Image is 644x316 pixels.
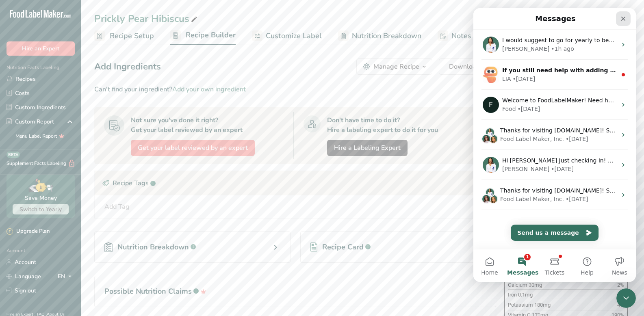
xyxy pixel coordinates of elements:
button: Switch to Yearly [13,204,69,214]
div: • [DATE] [39,67,62,75]
span: Home [8,262,24,267]
button: Help [98,241,130,274]
span: Calcium [508,282,527,288]
div: BETA [7,152,20,158]
img: Rachelle avatar [15,186,25,196]
span: Welcome to FoodLabelMaker! Need help? We’re here for you! [29,89,204,95]
span: Thanks for visiting [DOMAIN_NAME]! Select from our common questions below or send us a message to... [27,119,414,126]
a: Language [7,269,41,284]
a: Recipe Setup [94,27,154,45]
div: EN [58,271,75,281]
button: Hire an Expert [7,41,75,56]
span: Switch to Yearly [20,206,62,213]
div: • [DATE] [92,127,115,135]
div: • [DATE] [92,187,115,195]
button: Send us a message [37,216,125,233]
div: Save Money [25,194,57,202]
span: Recipe Setup [110,30,154,41]
div: [PERSON_NAME] [29,157,76,165]
img: Rana avatar [12,119,22,129]
div: Not sure you've done it right? Get your label reviewed by an expert [131,115,243,135]
button: Messages [33,241,65,274]
button: Manage Recipe [356,58,432,75]
a: Nutrition Breakdown [338,27,421,45]
div: Recipe Tags [95,171,496,195]
div: Don't have time to do it? Hire a labeling expert to do it for you [327,115,438,135]
div: Upgrade Plan [7,227,50,236]
div: Food [29,97,43,105]
span: Download [449,62,480,71]
div: [PERSON_NAME] [29,37,76,45]
img: Rachelle avatar [15,126,25,136]
a: Notes & Attachments [438,27,524,45]
span: Thanks for visiting [DOMAIN_NAME]! Select from our common questions below or send us a message to... [27,179,414,186]
span: Nutrition Breakdown [117,242,189,253]
div: Add Tag [104,202,130,212]
div: Food Label Maker, Inc. [27,127,91,135]
img: Profile image for Rana [9,149,26,165]
button: News [130,241,163,274]
div: • 1h ago [78,37,101,45]
span: Notes & Attachments [451,30,524,41]
div: Prickly Pear Hibiscus [94,11,199,26]
a: Hire a Labeling Expert [327,140,408,156]
span: 180mg [534,302,551,308]
div: Profile image for Food [9,89,26,105]
span: Iron [508,292,517,298]
a: Recipe Builder [170,26,236,45]
button: Get your label reviewed by an expert [131,140,255,156]
div: Food Label Maker, Inc. [27,187,91,195]
span: Add your own ingredient [172,84,246,94]
span: Get your label reviewed by an expert [138,143,248,153]
span: Hi [PERSON_NAME] Just checking in! How’s everything going with FLM so far? If you’ve got any ques... [29,149,466,156]
iframe: Intercom live chat [616,288,636,308]
h1: Possible Nutrition Claims [104,286,486,297]
button: Download [439,58,496,75]
img: Profile image for LIA [9,58,26,75]
div: Add Ingredients [94,60,161,74]
div: Manage Recipe [373,62,419,71]
span: 0.1mg [518,292,533,298]
img: Reem avatar [8,186,18,196]
span: News [139,262,154,267]
span: Nutrition Breakdown [352,30,421,41]
div: • [DATE] [44,97,67,105]
span: Customize Label [266,30,322,41]
img: Reem avatar [8,126,18,136]
div: LIA [29,67,38,75]
span: Recipe Card [322,242,364,253]
img: Rana avatar [12,180,22,189]
span: 30mg [529,282,542,288]
div: Custom Report [7,117,54,126]
div: • [DATE] [78,157,100,165]
span: I would suggest to go for yearly to benefit from the discounted rate, you will also get a 15% off... [29,29,445,35]
a: Customize Label [252,27,322,45]
span: 2% [617,282,624,288]
span: Tickets [72,262,91,267]
button: Tickets [65,241,98,274]
span: Potassium [508,302,533,308]
span: Messages [34,262,65,267]
iframe: Intercom live chat [473,8,636,282]
span: Help [107,262,120,267]
span: Recipe Builder [186,30,236,41]
div: Can't find your ingredient? [94,84,496,94]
